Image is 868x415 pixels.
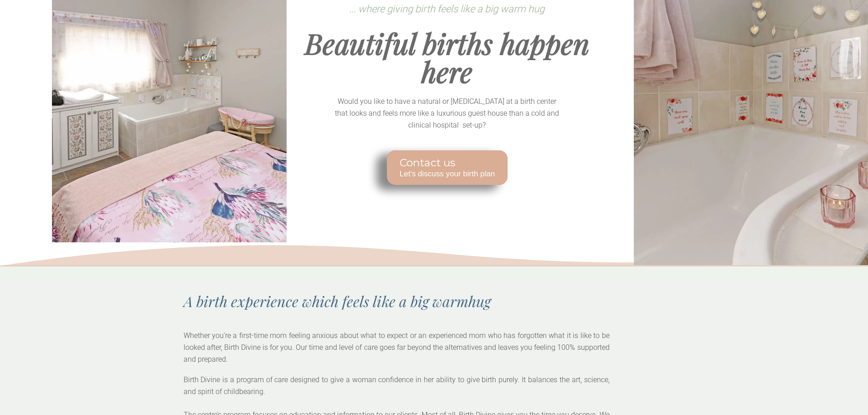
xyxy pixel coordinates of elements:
[184,374,610,397] p: Birth Divine is a program of care designed to give a woman confidence in her ability to give birt...
[468,291,491,311] span: hug
[184,330,610,365] p: Whether you’re a first-time mom feeling anxious about what to expect or an experienced mom who ha...
[305,24,590,90] span: Beautiful births happen here
[333,96,562,131] p: Would you like to have a natural or [MEDICAL_DATA] at a birth center that looks and feels more li...
[349,5,544,14] span: .
[351,3,544,15] span: .. where giving birth feels like a big warm hug
[399,169,494,178] span: Let's discuss your birth plan
[184,291,468,311] span: A birth experience which feels like a big warm
[386,150,507,185] a: Contact us Let's discuss your birth plan
[399,157,494,169] span: Contact us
